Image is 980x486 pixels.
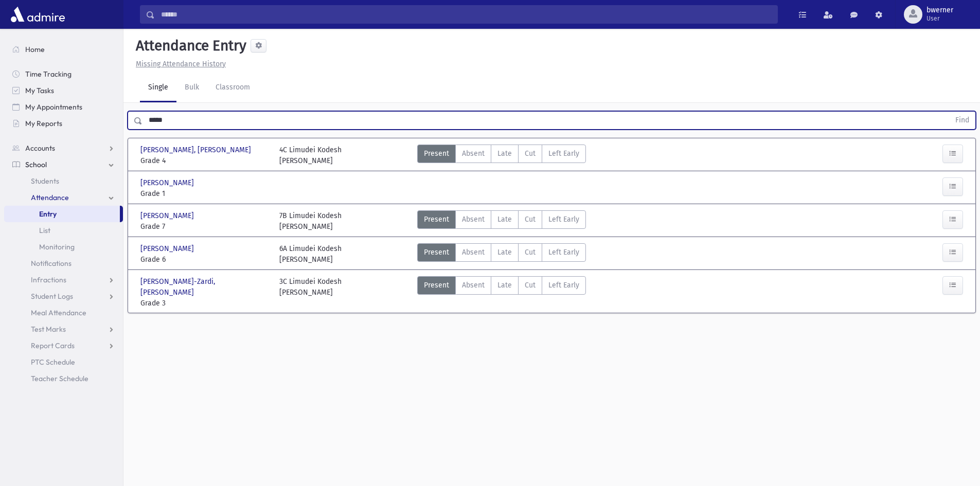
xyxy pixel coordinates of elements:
u: Missing Attendance History [136,60,226,68]
div: AttTypes [417,276,586,309]
span: Infractions [31,275,66,284]
a: Accounts [4,140,123,156]
span: Present [424,280,449,291]
button: Find [949,112,975,129]
span: bwerner [926,6,953,14]
span: Late [497,148,512,159]
a: Report Cards [4,337,123,354]
span: Student Logs [31,292,73,301]
div: 7B Limudei Kodesh [PERSON_NAME] [279,210,342,232]
span: [PERSON_NAME]-Zardi, [PERSON_NAME] [140,276,269,298]
span: Absent [462,247,485,258]
span: Absent [462,214,485,225]
a: My Reports [4,115,123,132]
span: Present [424,148,449,159]
img: AdmirePro [8,4,67,25]
span: [PERSON_NAME], [PERSON_NAME] [140,145,253,155]
span: Cut [525,214,536,225]
a: Teacher Schedule [4,370,123,387]
span: Report Cards [31,341,75,350]
span: Notifications [31,259,72,268]
a: Classroom [207,74,258,102]
span: Present [424,214,449,225]
span: Test Marks [31,325,66,334]
h5: Attendance Entry [132,37,246,55]
a: Time Tracking [4,66,123,82]
span: Grade 6 [140,254,269,265]
span: My Tasks [25,86,54,95]
span: Students [31,176,59,186]
span: Absent [462,148,485,159]
a: List [4,222,123,239]
a: School [4,156,123,173]
span: Accounts [25,143,55,153]
span: Left Early [548,214,579,225]
a: Notifications [4,255,123,272]
a: Home [4,41,123,58]
span: Late [497,214,512,225]
a: Single [140,74,176,102]
span: Cut [525,280,536,291]
div: 6A Limudei Kodesh [PERSON_NAME] [279,243,342,265]
span: Home [25,45,45,54]
a: Bulk [176,74,207,102]
span: Left Early [548,148,579,159]
span: Grade 1 [140,188,269,199]
div: 3C Limudei Kodesh [PERSON_NAME] [279,276,342,309]
span: My Reports [25,119,62,128]
a: My Appointments [4,99,123,115]
span: Grade 4 [140,155,269,166]
span: Monitoring [39,242,75,251]
div: AttTypes [417,145,586,166]
a: Students [4,173,123,189]
a: Test Marks [4,321,123,337]
span: Left Early [548,247,579,258]
span: [PERSON_NAME] [140,243,196,254]
span: Teacher Schedule [31,374,88,383]
span: Grade 7 [140,221,269,232]
span: Time Tracking [25,69,72,79]
span: Cut [525,148,536,159]
span: Meal Attendance [31,308,86,317]
div: AttTypes [417,210,586,232]
span: Entry [39,209,57,219]
span: Attendance [31,193,69,202]
span: [PERSON_NAME] [140,210,196,221]
span: My Appointments [25,102,82,112]
span: Grade 3 [140,298,269,309]
span: Late [497,280,512,291]
span: List [39,226,50,235]
a: Attendance [4,189,123,206]
input: Search [155,5,777,24]
a: Student Logs [4,288,123,304]
a: Infractions [4,272,123,288]
span: School [25,160,47,169]
span: User [926,14,953,23]
span: Late [497,247,512,258]
a: Meal Attendance [4,304,123,321]
a: Missing Attendance History [132,60,226,68]
span: Present [424,247,449,258]
span: [PERSON_NAME] [140,177,196,188]
span: PTC Schedule [31,357,75,367]
a: My Tasks [4,82,123,99]
div: 4C Limudei Kodesh [PERSON_NAME] [279,145,342,166]
span: Left Early [548,280,579,291]
div: AttTypes [417,243,586,265]
span: Cut [525,247,536,258]
a: Monitoring [4,239,123,255]
a: Entry [4,206,120,222]
span: Absent [462,280,485,291]
a: PTC Schedule [4,354,123,370]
